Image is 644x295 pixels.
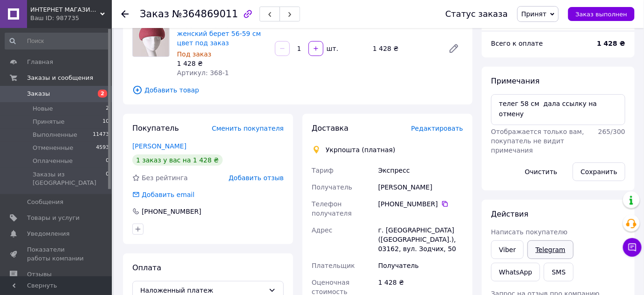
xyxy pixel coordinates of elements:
[177,59,267,68] div: 1 428 ₴
[106,105,109,113] span: 2
[33,131,77,139] span: Выполненные
[132,85,463,95] span: Добавить товар
[33,144,73,152] span: Отмененные
[93,131,109,139] span: 11473
[229,174,284,182] span: Добавить отзыв
[568,7,635,21] button: Заказ выполнен
[575,11,627,18] span: Заказ выполнен
[573,162,625,181] button: Сохранить
[33,170,106,187] span: Заказы из [GEOGRAPHIC_DATA]
[33,105,53,113] span: Новые
[27,214,80,222] span: Товары и услуги
[491,210,528,218] span: Действия
[377,257,465,274] div: Получатель
[491,77,540,85] span: Примечания
[445,39,463,58] a: Редактировать
[177,21,261,47] a: Округлый фетровый женский берет 56-59 см цвет под заказ
[597,40,625,47] b: 1 428 ₴
[140,8,169,20] span: Заказ
[544,263,574,281] button: SMS
[133,20,169,56] img: Округлый фетровый женский берет 56-59 см цвет под заказ
[5,33,110,49] input: Поиск
[141,207,202,216] div: [PHONE_NUMBER]
[312,262,355,269] span: Плательщик
[528,240,573,259] a: Telegram
[27,90,50,98] span: Заказы
[142,174,188,182] span: Без рейтинга
[312,167,334,174] span: Тариф
[132,155,223,166] div: 1 заказ у вас на 1 428 ₴
[323,145,398,155] div: Укрпошта (платная)
[27,270,52,279] span: Отзывы
[491,240,524,259] a: Viber
[27,58,53,66] span: Главная
[27,246,86,262] span: Показатели работы компании
[623,238,642,257] button: Чат с покупателем
[177,50,212,58] span: Под заказ
[96,144,109,152] span: 4593
[33,118,65,126] span: Принятые
[377,179,465,196] div: [PERSON_NAME]
[312,200,352,217] span: Телефон получателя
[212,125,284,132] span: Сменить покупателя
[491,94,625,125] textarea: телег 58 см дала ссылку на отмену
[369,42,441,55] div: 1 428 ₴
[312,124,349,133] span: Доставка
[411,125,463,132] span: Редактировать
[132,124,179,133] span: Покупатель
[27,74,93,82] span: Заказы и сообщения
[377,162,465,179] div: Экспресс
[491,228,568,236] span: Написать покупателю
[172,8,238,20] span: №364869011
[517,162,566,181] button: Очистить
[598,128,625,135] span: 265 / 300
[131,190,196,199] div: Добавить email
[312,183,352,191] span: Получатель
[30,14,112,22] div: Ваш ID: 987735
[378,199,463,209] div: [PHONE_NUMBER]
[30,6,100,14] span: ИНТЕРНЕТ МАГАЗИН СТИЛЬ
[27,230,69,238] span: Уведомления
[312,226,332,234] span: Адрес
[491,263,540,281] a: WhatsApp
[377,222,465,257] div: г. [GEOGRAPHIC_DATA] ([GEOGRAPHIC_DATA].), 03162, вул. Зодчих, 50
[132,263,161,272] span: Оплата
[445,9,508,19] div: Статус заказа
[521,10,547,18] span: Принят
[106,170,109,187] span: 0
[491,40,543,47] span: Всего к оплате
[103,118,109,126] span: 10
[33,157,73,165] span: Оплаченные
[27,198,63,206] span: Сообщения
[98,90,107,98] span: 2
[491,128,584,154] span: Отображается только вам, покупатель не видит примечания
[121,9,129,19] div: Вернуться назад
[324,44,339,53] div: шт.
[141,190,196,199] div: Добавить email
[177,69,229,77] span: Артикул: 368-1
[106,157,109,165] span: 0
[132,142,186,150] a: [PERSON_NAME]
